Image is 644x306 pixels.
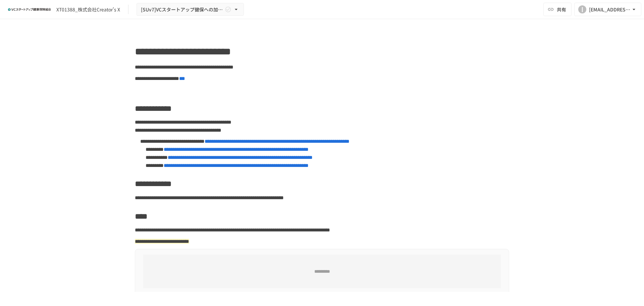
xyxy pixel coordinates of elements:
[543,3,572,16] button: 共有
[578,5,586,13] div: I
[56,6,120,13] div: XT01388_株式会社Creator's X
[8,4,51,15] img: ZDfHsVrhrXUoWEWGWYf8C4Fv4dEjYTEDCNvmL73B7ox
[557,6,566,13] span: 共有
[141,5,223,14] span: [SUv7]VCスタートアップ健保への加入申請手続き
[589,5,631,14] div: [EMAIL_ADDRESS][DOMAIN_NAME]
[137,3,244,16] button: [SUv7]VCスタートアップ健保への加入申請手続き
[574,3,641,16] button: I[EMAIL_ADDRESS][DOMAIN_NAME]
